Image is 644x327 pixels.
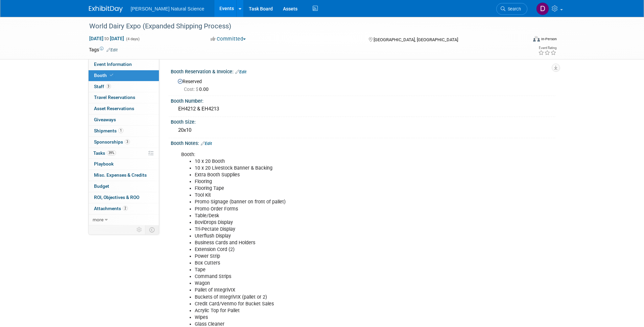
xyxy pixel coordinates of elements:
[195,233,477,240] li: Uterflush Display
[195,226,477,233] li: Tri-Pectate Display
[171,138,555,147] div: Booth Notes:
[89,46,118,53] td: Tags
[195,294,477,301] li: Buckets of IntegriVIX (pallet or 2)
[208,35,248,43] button: Committed
[89,126,159,136] a: Shipments1
[195,240,477,246] li: Business Cards and Holders
[195,212,477,219] li: Table/Desk
[106,48,118,52] a: Edit
[89,203,159,214] a: Attachments2
[195,301,477,307] li: Credit Card/Venmo for Bucket Sales
[195,267,477,273] li: Tape
[505,6,521,11] span: Search
[134,225,145,234] td: Personalize Event Tab Strip
[195,280,477,287] li: Wagon
[235,70,246,74] a: Edit
[145,225,159,234] td: Toggle Event Tabs
[94,95,135,100] span: Travel Reservations
[94,172,147,178] span: Misc. Expenses & Credits
[89,115,159,125] a: Giveaways
[195,314,477,321] li: Wipes
[195,246,477,253] li: Extension Cord (2)
[171,67,555,75] div: Booth Reservation & Invoice:
[171,96,555,104] div: Booth Number:
[195,172,477,178] li: Extra Booth Supplies
[176,76,550,93] div: Reserved
[89,181,159,192] a: Budget
[89,148,159,159] a: Tasks39%
[538,46,556,50] div: Event Rating
[89,159,159,170] a: Playbook
[487,35,557,45] div: Event Format
[89,70,159,81] a: Booth
[93,150,116,156] span: Tasks
[201,141,212,146] a: Edit
[94,106,134,111] span: Asset Reservations
[89,137,159,148] a: Sponsorships3
[94,84,111,89] span: Staff
[94,195,139,200] span: ROI, Objectives & ROO
[125,37,140,41] span: (4 days)
[195,260,477,267] li: Box Cutters
[94,183,109,189] span: Budget
[374,37,458,42] span: [GEOGRAPHIC_DATA], [GEOGRAPHIC_DATA]
[106,84,111,89] span: 3
[533,36,540,42] img: Format-Inperson.png
[94,117,116,122] span: Giveaways
[89,6,123,12] img: ExhibitDay
[103,36,110,41] span: to
[176,125,550,135] div: 20x10
[94,161,114,167] span: Playbook
[541,36,557,42] div: In-Person
[195,185,477,192] li: Flooring Tape
[93,217,103,222] span: more
[89,192,159,203] a: ROI, Objectives & ROO
[94,139,130,145] span: Sponsorships
[131,6,205,11] span: [PERSON_NAME] Natural Science
[89,103,159,114] a: Asset Reservations
[94,73,115,78] span: Booth
[195,287,477,294] li: Pallet of IntegriVIX
[89,35,124,42] span: [DATE] [DATE]
[195,206,477,212] li: Promo Order Forms
[89,92,159,103] a: Travel Reservations
[496,3,527,15] a: Search
[195,178,477,185] li: Flooring
[94,61,132,67] span: Event Information
[110,73,113,77] i: Booth reservation complete
[94,206,128,211] span: Attachments
[184,86,199,92] span: Cost: $
[195,158,477,165] li: 10 x 20 Booth
[125,139,130,144] span: 3
[89,59,159,70] a: Event Information
[123,206,128,211] span: 2
[195,253,477,260] li: Power Strip
[195,219,477,226] li: BoviDrops Display
[94,128,123,133] span: Shipments
[171,117,555,125] div: Booth Size:
[195,307,477,314] li: Acrylic Top for Pallet
[89,170,159,181] a: Misc. Expenses & Credits
[107,150,116,155] span: 39%
[184,86,211,92] span: 0.00
[195,273,477,280] li: Command Strips
[89,81,159,92] a: Staff3
[195,192,477,199] li: Tool Kit
[176,104,550,114] div: EH4212 & EH4213
[195,165,477,172] li: 10 x 20 Livestock Banner & Backing
[536,2,549,15] img: Dominic Tarantelli
[195,199,477,205] li: Promo Signage (banner on front of pallet)
[87,20,517,32] div: World Dairy Expo (Expanded Shipping Process)
[118,128,123,133] span: 1
[89,215,159,225] a: more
